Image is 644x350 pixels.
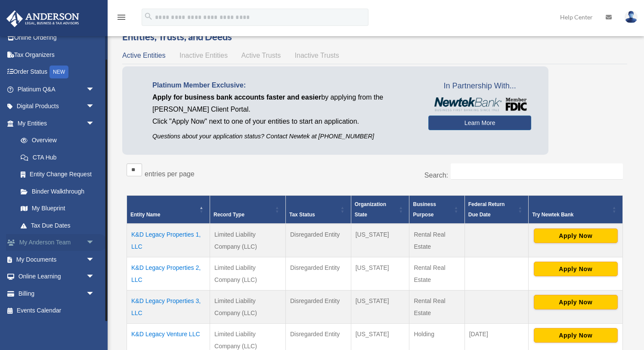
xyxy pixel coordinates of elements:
[532,209,610,220] div: Try Newtek Bank
[468,201,505,218] span: Federal Return Due Date
[12,217,103,234] a: Tax Due Dates
[12,166,103,183] a: Entity Change Request
[351,257,409,290] td: [US_STATE]
[295,52,339,59] span: Inactive Trusts
[409,224,464,257] td: Rental Real Estate
[12,149,103,166] a: CTA Hub
[424,172,448,179] label: Search:
[6,29,108,47] a: Online Ordering
[351,195,409,224] th: Organization State: Activate to sort
[116,15,127,22] a: menu
[6,251,108,268] a: My Documentsarrow_drop_down
[464,195,529,224] th: Federal Return Due Date: Activate to sort
[86,234,103,252] span: arrow_drop_down
[6,285,108,302] a: Billingarrow_drop_down
[6,302,108,319] a: Events Calendar
[351,224,409,257] td: [US_STATE]
[210,290,286,323] td: Limited Liability Company (LLC)
[241,52,281,59] span: Active Trusts
[534,228,618,243] button: Apply Now
[4,10,82,27] img: Anderson Advisors Platinum Portal
[12,200,103,217] a: My Blueprint
[289,212,315,218] span: Tax Status
[285,257,351,290] td: Disregarded Entity
[285,224,351,257] td: Disregarded Entity
[86,98,103,116] span: arrow_drop_down
[285,290,351,323] td: Disregarded Entity
[210,224,286,257] td: Limited Liability Company (LLC)
[122,30,627,44] h3: Entities, Trusts, and Deeds
[409,195,464,224] th: Business Purpose: Activate to sort
[428,116,531,130] a: Learn More
[116,12,127,22] i: menu
[355,201,386,218] span: Organization State
[6,98,108,115] a: Digital Productsarrow_drop_down
[152,91,415,116] p: by applying from the [PERSON_NAME] Client Portal.
[534,262,618,276] button: Apply Now
[152,131,415,142] p: Questions about your application status? Contact Newtek at [PHONE_NUMBER]
[86,285,103,303] span: arrow_drop_down
[351,290,409,323] td: [US_STATE]
[144,12,153,21] i: search
[413,201,436,218] span: Business Purpose
[529,195,623,224] th: Try Newtek Bank : Activate to sort
[409,290,464,323] td: Rental Real Estate
[6,234,108,251] a: My Anderson Teamarrow_drop_down
[122,52,165,59] span: Active Entities
[6,46,108,63] a: Tax Organizers
[6,81,108,98] a: Platinum Q&Aarrow_drop_down
[428,79,531,93] span: In Partnership With...
[534,295,618,309] button: Apply Now
[127,257,210,290] td: K&D Legacy Properties 2, LLC
[86,81,103,98] span: arrow_drop_down
[50,66,68,78] div: NEW
[152,94,321,101] span: Apply for business bank accounts faster and easier
[433,97,527,111] img: NewtekBankLogoSM.png
[152,116,415,128] p: Click "Apply Now" next to one of your entities to start an application.
[12,132,99,149] a: Overview
[6,115,103,132] a: My Entitiesarrow_drop_down
[6,63,108,81] a: Order StatusNEW
[625,11,638,23] img: User Pic
[12,183,103,200] a: Binder Walkthrough
[152,79,415,91] p: Platinum Member Exclusive:
[180,52,228,59] span: Inactive Entities
[145,170,195,178] label: entries per page
[214,212,245,218] span: Record Type
[127,290,210,323] td: K&D Legacy Properties 3, LLC
[285,195,351,224] th: Tax Status: Activate to sort
[210,195,286,224] th: Record Type: Activate to sort
[127,195,210,224] th: Entity Name: Activate to invert sorting
[127,224,210,257] td: K&D Legacy Properties 1, LLC
[210,257,286,290] td: Limited Liability Company (LLC)
[534,328,618,343] button: Apply Now
[130,212,160,218] span: Entity Name
[86,268,103,286] span: arrow_drop_down
[409,257,464,290] td: Rental Real Estate
[86,251,103,269] span: arrow_drop_down
[86,115,103,132] span: arrow_drop_down
[6,268,108,285] a: Online Learningarrow_drop_down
